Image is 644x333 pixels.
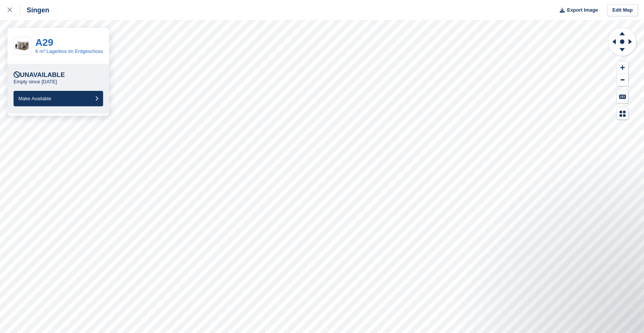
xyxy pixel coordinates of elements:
div: Unavailable [14,71,65,79]
button: Make Available [14,91,103,106]
button: Zoom Out [617,74,628,86]
button: Export Image [555,4,598,17]
span: Make Available [18,96,51,101]
a: 6 m² Lagerbox im Erdgeschoss [35,48,103,54]
button: Keyboard Shortcuts [617,90,628,103]
img: 6,0%20qm-unit.jpg [14,39,31,53]
button: Zoom In [617,62,628,74]
a: Edit Map [607,4,638,17]
a: A29 [35,37,53,48]
button: Map Legend [617,107,628,120]
p: Empty since [DATE] [14,79,57,85]
div: Singen [20,6,49,15]
span: Export Image [567,6,598,14]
